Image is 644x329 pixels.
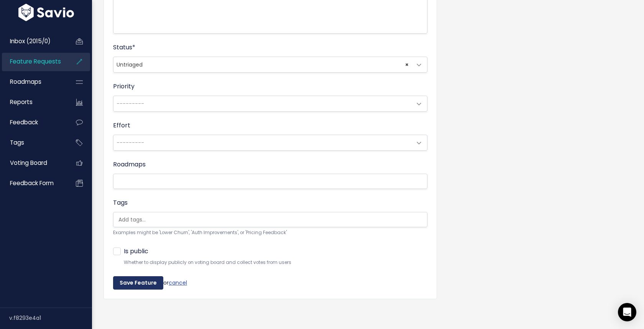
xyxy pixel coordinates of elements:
span: Untriaged [113,57,412,72]
label: Tags [113,198,128,207]
a: Feature Requests [2,53,64,70]
small: Examples might be 'Lower Churn', 'Auth Improvements', or 'Pricing Feedback' [113,229,427,237]
input: Add tags... [115,216,429,224]
span: Feature Requests [10,57,61,65]
label: Roadmaps [113,160,146,169]
div: v.f8293e4a1 [9,308,92,328]
span: Reports [10,98,33,106]
label: Status [113,43,135,52]
a: Feedback [2,114,64,131]
span: Inbox (2015/0) [10,37,51,45]
span: Feedback form [10,179,54,187]
span: Untriaged [113,57,427,73]
div: Open Intercom Messenger [618,303,636,321]
a: Reports [2,93,64,111]
small: Whether to display publicly on voting board and collect votes from users [124,259,427,267]
label: Effort [113,121,130,130]
img: logo-white.9d6f32f41409.svg [16,4,76,21]
input: Save Feature [113,276,163,290]
a: Feedback form [2,174,64,192]
span: Roadmaps [10,78,41,86]
span: × [405,57,409,72]
span: Feedback [10,118,38,126]
a: Voting Board [2,154,64,172]
label: Priority [113,82,135,91]
a: cancel [169,279,187,286]
a: Roadmaps [2,73,64,91]
a: Tags [2,134,64,151]
a: Inbox (2015/0) [2,33,64,50]
span: Tags [10,138,24,147]
span: --------- [117,139,144,147]
span: --------- [117,100,144,107]
label: Is public [124,246,148,257]
span: Voting Board [10,159,47,167]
